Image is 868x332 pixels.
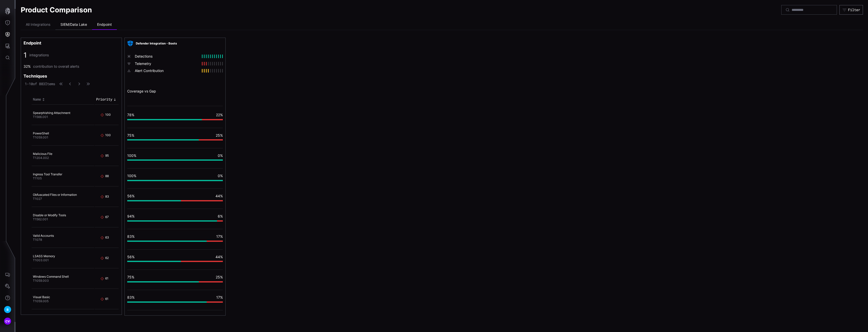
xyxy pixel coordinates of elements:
button: CV [0,315,15,327]
span: 0% [218,153,223,158]
span: T1204.002 [33,156,49,160]
span: 83% [127,234,135,239]
button: Filter [839,5,863,15]
span: 100% [127,153,136,158]
div: 67 [105,215,109,220]
div: vulnerable: 56 [127,261,181,262]
a: Visual Basic [33,295,50,299]
span: 17% [216,234,223,239]
span: T1059.005 [33,299,49,303]
div: Filter [848,8,860,12]
a: Disable or Modify Tools [33,213,66,217]
span: 44% [215,255,223,259]
span: 1 [24,51,27,60]
div: 83 [105,195,109,199]
li: Endpoint [92,20,117,30]
div: Coverage vs Gap [127,89,223,93]
div: 100 [105,133,109,138]
a: Windows Command Shell [33,275,69,278]
li: All Integrations [21,20,55,30]
a: Valid Accounts [33,234,54,238]
span: CV [5,319,10,324]
span: 78% [127,113,134,117]
a: PowerShell [33,131,49,135]
div: 32% [24,64,31,69]
a: LSASS Memory [33,254,55,258]
span: 25% [216,275,223,279]
button: Previous Page [67,81,73,86]
span: 75% [127,133,134,137]
div: 95 [105,154,109,158]
div: Detections [135,54,199,59]
h3: Endpoint [24,40,119,46]
button: First Page [58,81,64,86]
span: T1105 [33,176,42,180]
div: vulnerable: 83 [127,301,207,303]
div: Toggle sort direction [33,97,93,102]
button: Next Page [76,81,82,86]
div: vulnerable: 75 [127,139,199,140]
div: 88 [105,174,109,179]
span: T1027 [33,197,42,201]
a: Ingress Tool Transfer [33,172,62,176]
h3: Techniques [24,74,47,79]
span: T1059.001 [33,135,48,139]
div: vulnerable: 83 [127,241,207,242]
div: 61 [105,276,109,281]
a: Defender Integration - Boots [136,42,177,45]
span: contribution to overall alerts [33,64,79,69]
span: 44% [215,194,223,198]
div: vulnerable: 56 [127,200,181,201]
div: 61 [105,297,109,301]
span: 22% [216,113,223,117]
div: Alert Contribution [135,68,199,73]
span: T1566.001 [33,115,48,119]
span: 17% [216,295,223,299]
div: Toggle sort direction [96,97,117,102]
div: 63 [105,235,109,240]
div: vulnerable: 94 [127,220,217,222]
a: Malicious File [33,152,52,156]
span: integrations [29,53,49,57]
span: 56% [127,255,135,259]
span: 94% [127,214,135,218]
span: 6% [218,214,223,218]
span: T1078 [33,238,42,242]
span: T1003.001 [33,258,49,262]
div: vulnerable: 100 [127,159,223,161]
span: B [7,307,9,312]
span: 0% [218,174,223,178]
div: Priority [96,97,112,102]
span: 83% [127,295,135,299]
button: Last Page [85,81,92,86]
span: 75% [127,275,134,279]
span: T1562.001 [33,217,48,221]
div: Telemetry [135,61,199,66]
div: vulnerable: 100 [127,180,223,181]
div: 100 [105,113,109,117]
img: Microsoft Defender [127,40,133,46]
h1: Product Comparison [21,5,92,14]
div: 62 [105,256,109,260]
span: 1 - 10 of 883 Items [25,82,55,86]
div: vulnerable: 78 [127,119,202,120]
li: SIEM/Data Lake [55,20,92,30]
button: B [0,304,15,315]
a: Spearphishing Attachment [33,111,70,115]
span: 100% [127,174,136,178]
div: vulnerable: 75 [127,281,199,282]
a: Obfuscated Files or Information [33,193,77,197]
span: T1059.003 [33,279,49,282]
span: 56% [127,194,135,198]
span: 25% [216,133,223,137]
